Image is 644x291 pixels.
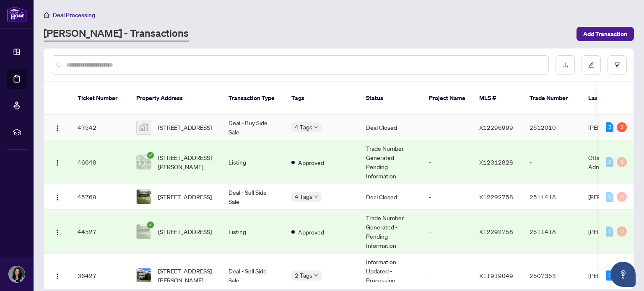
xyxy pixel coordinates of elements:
img: thumbnail-img [137,155,151,169]
div: 0 [606,192,613,202]
td: Deal - Buy Side Sale [222,115,285,140]
span: [STREET_ADDRESS] [158,192,212,201]
span: 4 Tags [295,122,312,132]
th: MLS # [473,82,523,115]
td: 2512010 [523,115,582,140]
td: Trade Number Generated - Pending Information [359,210,422,254]
img: Logo [54,194,61,201]
span: X12296999 [479,124,513,131]
span: Add Transaction [583,27,627,41]
td: Deal Closed [359,184,422,210]
button: download [556,55,575,75]
img: Logo [54,160,61,166]
button: Open asap [610,262,636,287]
img: logo [7,6,27,22]
td: Listing [222,140,285,184]
span: [STREET_ADDRESS] [158,227,212,236]
div: 2 [606,270,613,281]
span: filter [614,62,620,68]
a: [PERSON_NAME] - Transactions [44,26,189,41]
img: Profile Icon [9,266,25,282]
div: 0 [617,157,627,167]
span: Approved [298,227,324,237]
th: Project Name [422,82,473,115]
img: Logo [54,273,61,280]
td: Trade Number Generated - Pending Information [359,140,422,184]
th: Trade Number [523,82,582,115]
img: thumbnail-img [137,190,151,204]
td: - [422,210,473,254]
th: Transaction Type [222,82,285,115]
span: edit [588,62,594,68]
button: Logo [51,155,64,169]
span: X12292758 [479,193,513,201]
div: 0 [606,227,613,237]
button: Add Transaction [576,27,634,41]
td: 47542 [71,115,130,140]
td: 2511418 [523,210,582,254]
span: 4 Tags [295,192,312,201]
td: 45769 [71,184,130,210]
span: down [314,273,318,278]
td: Deal - Sell Side Sale [222,184,285,210]
th: Tags [285,82,359,115]
td: - [422,184,473,210]
td: - [422,115,473,140]
td: - [422,140,473,184]
span: X12292758 [479,228,513,235]
span: download [562,62,568,68]
span: Deal Processing [53,11,95,19]
td: Deal Closed [359,115,422,140]
span: home [44,12,49,18]
button: Logo [51,121,64,134]
div: 0 [617,227,627,237]
button: Logo [51,269,64,282]
span: down [314,125,318,129]
img: Logo [54,125,61,131]
th: Ticket Number [71,82,130,115]
td: Listing [222,210,285,254]
span: [STREET_ADDRESS][PERSON_NAME] [158,153,215,171]
span: down [314,195,318,199]
img: thumbnail-img [137,268,151,283]
div: 2 [617,122,627,132]
div: 0 [606,157,613,167]
th: Property Address [130,82,222,115]
span: check-circle [147,221,154,228]
img: thumbnail-img [137,120,151,134]
th: Status [359,82,422,115]
span: check-circle [147,152,154,159]
span: [STREET_ADDRESS][PERSON_NAME] [158,266,215,285]
span: X11919049 [479,272,513,279]
td: 46648 [71,140,130,184]
span: 2 Tags [295,270,312,280]
img: thumbnail-img [137,224,151,239]
td: - [523,140,582,184]
button: Logo [51,190,64,203]
span: [STREET_ADDRESS] [158,123,212,132]
span: Approved [298,158,324,167]
button: filter [608,55,627,75]
img: Logo [54,229,61,236]
td: 2511418 [523,184,582,210]
div: 0 [617,192,627,202]
span: X12312828 [479,158,513,166]
button: Logo [51,225,64,238]
button: edit [582,55,601,75]
td: 44527 [71,210,130,254]
div: 2 [606,122,613,132]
